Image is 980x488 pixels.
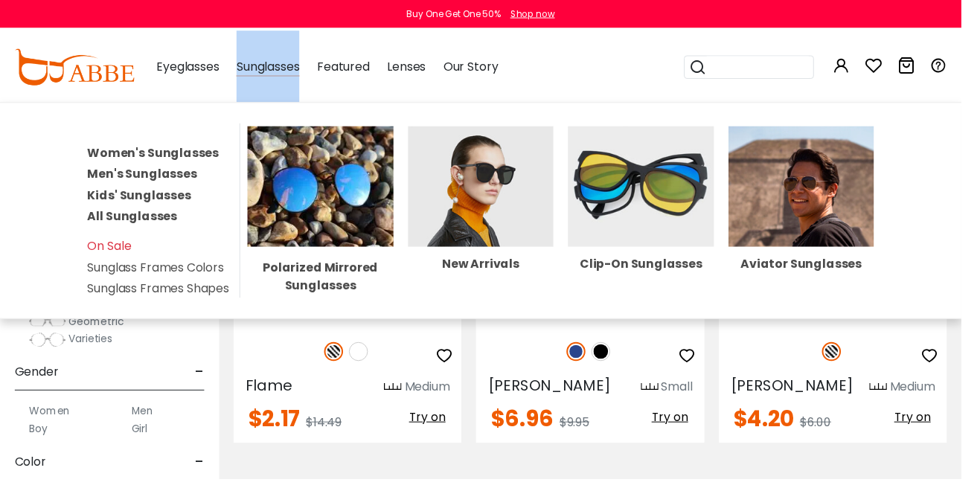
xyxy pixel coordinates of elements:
img: New Arrivals [416,129,565,251]
img: Varieties.png [30,338,67,354]
a: All Sunglasses [89,212,181,229]
div: Clip-On Sunglasses [579,263,728,275]
div: Shop now [520,7,566,21]
img: size ruler [653,390,671,401]
img: Pattern [330,349,350,368]
img: White [356,349,375,368]
div: Polarized Mirrored Sunglasses [252,263,401,301]
span: Try on [664,417,702,434]
a: Sunglass Frames Shapes [89,286,234,303]
img: Geometric.png [30,321,67,335]
span: Geometric [70,320,126,335]
a: Clip-On Sunglasses [579,181,728,275]
label: Boy [30,428,48,446]
span: $4.20 [748,411,810,443]
img: size ruler [391,390,409,401]
span: Eyeglasses [159,60,223,77]
span: - [199,362,208,397]
a: On Sale [89,243,134,260]
a: Aviator Sunglasses [743,181,891,275]
span: [PERSON_NAME] [745,383,870,404]
label: Women [30,410,71,428]
div: Aviator Sunglasses [743,263,891,275]
span: Gender [15,362,60,397]
span: Try on [417,417,454,434]
img: Polarized Mirrored [252,129,401,251]
a: Kids' Sunglasses [89,190,195,208]
span: Varieties [70,338,115,353]
div: Buy One Get One 50% [414,7,510,21]
a: Polarized Mirrored Sunglasses [252,181,401,301]
div: New Arrivals [416,263,565,275]
img: Blue [577,349,597,368]
div: Small [674,386,706,404]
span: $14.49 [312,422,348,439]
span: Our Story [452,60,507,77]
span: [PERSON_NAME] [497,383,622,404]
a: Shop now [513,7,566,20]
label: Girl [134,428,150,446]
div: Medium [412,386,458,404]
a: Women's Sunglasses [89,147,223,164]
a: New Arrivals [416,181,565,275]
a: Sunglass Frames Colors [89,264,228,281]
a: Men's Sunglasses [89,169,201,186]
img: Aviator Sunglasses [743,129,891,251]
span: Flame [250,383,298,404]
img: Black [603,349,622,368]
span: $9.95 [570,422,601,439]
span: $6.96 [500,411,564,443]
div: Medium [907,386,953,404]
button: Try on [412,416,458,435]
img: Clip-On Sunglasses [579,129,728,251]
img: abbeglasses.com [15,50,137,87]
img: Pattern [838,349,857,368]
button: Try on [660,416,706,435]
img: size ruler [886,390,904,401]
button: Try on [907,416,953,435]
span: $6.00 [816,422,848,439]
label: Men [134,410,156,428]
span: Featured [323,60,377,77]
span: Lenses [394,60,434,77]
span: Try on [912,417,949,434]
span: Sunglasses [241,60,305,78]
span: $2.17 [253,411,306,443]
